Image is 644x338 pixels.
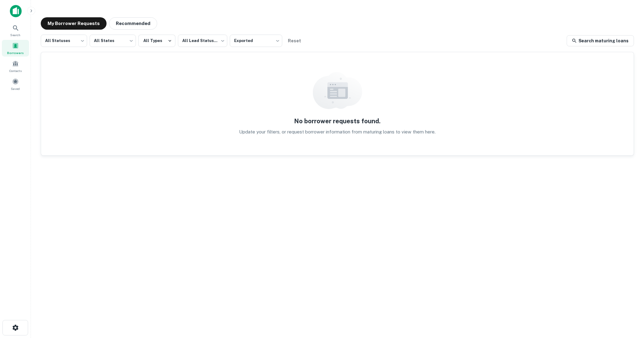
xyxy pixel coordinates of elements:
span: Borrowers [7,50,24,55]
a: Search maturing loans [567,35,634,46]
button: My Borrower Requests [41,17,107,30]
a: Borrowers [2,40,29,57]
div: Exported [230,33,282,49]
button: All Types [138,35,175,47]
span: Contacts [9,68,22,73]
span: Search [11,32,21,37]
button: Recommended [109,17,157,30]
img: capitalize-icon.png [10,5,22,17]
div: All States [90,33,136,49]
span: Saved [11,86,20,91]
img: empty content [313,72,362,109]
div: All Lead Statuses [178,33,227,49]
a: Search [2,22,29,39]
a: Contacts [2,58,29,74]
a: Saved [2,76,29,92]
p: Update your filters, or request borrower information from maturing loans to view them here. [239,128,436,136]
iframe: Chat Widget [506,70,644,318]
button: Reset [285,35,305,47]
div: All Statuses [41,33,87,49]
h5: No borrower requests found. [294,116,381,126]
